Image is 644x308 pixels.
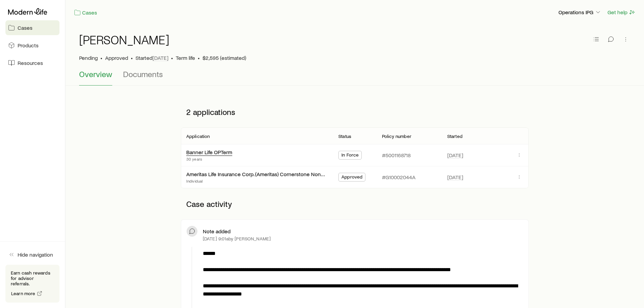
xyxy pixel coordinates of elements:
span: [DATE] [447,152,463,159]
span: • [131,54,133,61]
a: Cases [74,9,97,17]
span: $2,595 (estimated) [202,54,246,61]
p: #5001168718 [382,152,411,159]
p: [DATE] 9:01a by [PERSON_NAME] [203,236,271,241]
span: Cases [18,24,32,31]
span: [DATE] [152,54,168,61]
p: #G10002044A [382,174,415,181]
a: Products [5,38,59,53]
a: Banner Life OPTerm [186,149,232,155]
p: Case activity [181,194,529,214]
span: In Force [341,152,359,159]
div: Banner Life OPTerm [186,149,232,156]
p: Started [136,54,168,61]
span: • [171,54,173,61]
p: Earn cash rewards for advisor referrals. [11,270,54,286]
span: Overview [79,69,112,79]
span: Term life [176,54,195,61]
p: Pending [79,54,98,61]
a: Resources [5,55,59,70]
p: Started [447,134,462,139]
p: 2 applications [181,102,529,122]
button: Operations IPG [558,8,602,17]
p: Operations IPG [558,9,601,16]
a: Cases [5,20,59,35]
span: • [100,54,102,61]
p: Status [338,134,351,139]
button: Get help [607,8,636,16]
span: Products [18,42,39,49]
p: Policy number [382,134,411,139]
p: Note added [203,228,231,235]
p: Individual [186,178,328,184]
button: Hide navigation [5,247,59,262]
span: Hide navigation [18,251,53,258]
div: Earn cash rewards for advisor referrals.Learn more [5,265,59,303]
div: Ameritas Life Insurance Corp. (Ameritas) Cornerstone Noncancelable DI 6A/M - 2A/M Guaranteed Rene... [186,171,328,178]
span: [DATE] [447,174,463,181]
span: Documents [123,69,163,79]
div: Case details tabs [79,69,630,86]
span: Approved [341,174,362,181]
span: Resources [18,60,43,66]
a: Ameritas Life Insurance Corp. (Ameritas) Cornerstone Noncancelable DI 6A/M - 2A/M Guaranteed Rene... [186,171,471,177]
span: Approved [105,54,128,61]
span: Learn more [11,291,35,296]
h1: [PERSON_NAME] [79,33,169,46]
p: 30 years [186,156,232,162]
span: • [198,54,200,61]
p: Application [186,134,210,139]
